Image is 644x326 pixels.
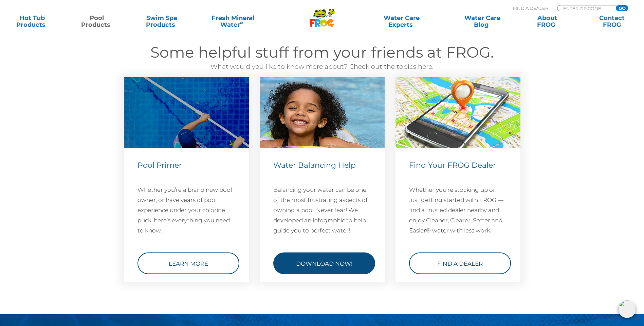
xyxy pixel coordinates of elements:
a: AboutFROG [522,15,572,28]
a: Download Now! [273,252,375,274]
a: Water CareExperts [361,15,443,28]
p: Find A Dealer [513,5,548,11]
p: Whether you’re a brand new pool owner, or have years of pool experience under your chlorine puck,... [137,184,235,235]
input: Zip Code Form [563,5,608,11]
p: Balancing your water can be one of the most frustrating aspects of owning a pool. Never fear! We ... [273,184,371,235]
a: Learn More [137,252,239,274]
img: Find a Dealer Image (546 x 310 px) [395,77,520,148]
img: hp-featured-image-2 [260,77,385,148]
input: GO [616,5,628,11]
sup: ∞ [240,20,243,25]
h2: Some helpful stuff from your friends at FROG. [118,43,526,62]
p: What would you like to know more about? Check out the topics here. [118,62,526,72]
span: Water Balancing Help [273,160,356,169]
span: Find Your FROG Dealer [409,160,496,169]
a: Fresh MineralWater∞ [201,15,264,28]
a: ContactFROG [587,15,637,28]
a: Water CareBlog [457,15,508,28]
a: Swim SpaProducts [136,15,187,28]
img: openIcon [618,300,636,318]
p: Whether you’re stocking up or just getting started with FROG — find a trusted dealer nearby and e... [409,184,507,235]
a: Find a Dealer [409,252,511,274]
a: Hot TubProducts [7,15,57,28]
img: hp-featured-image-1 [124,77,249,148]
span: Pool Primer [137,160,182,169]
a: PoolProducts [72,15,122,28]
